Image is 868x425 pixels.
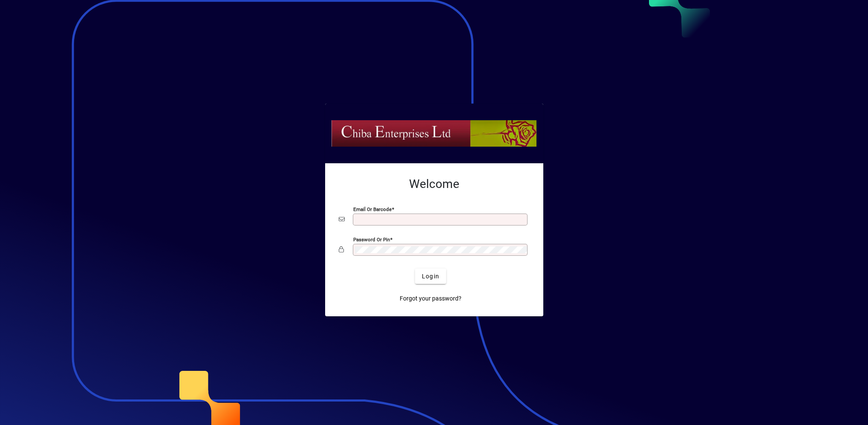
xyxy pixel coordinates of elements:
[415,269,446,284] button: Login
[400,294,461,303] span: Forgot your password?
[422,272,439,281] span: Login
[396,291,465,306] a: Forgot your password?
[353,206,392,212] mat-label: Email or Barcode
[353,237,390,243] mat-label: Password or Pin
[339,177,530,191] h2: Welcome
